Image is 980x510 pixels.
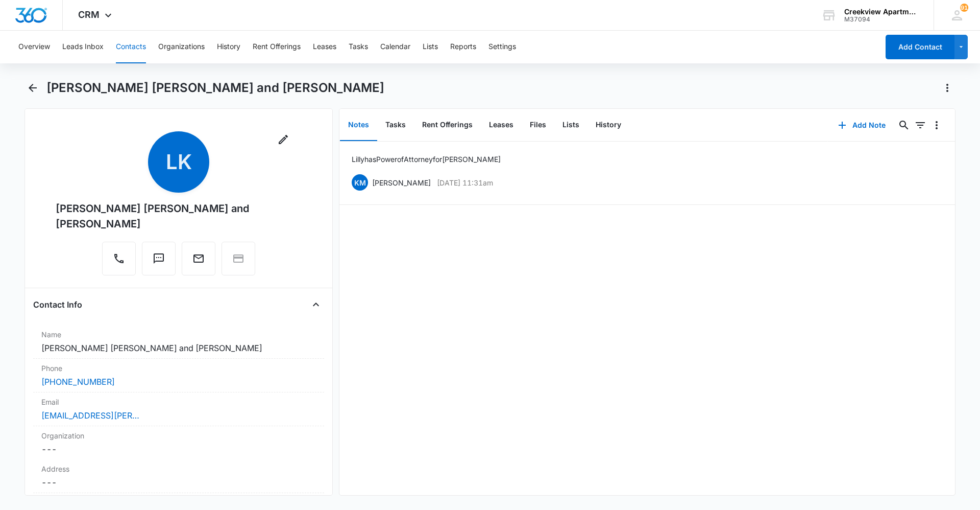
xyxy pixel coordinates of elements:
label: Email [41,397,316,407]
dd: --- [41,443,316,455]
span: CRM [78,9,100,20]
button: Text [142,242,176,275]
p: [DATE] 11:31am [437,177,493,188]
button: Add Contact [886,35,954,59]
button: Actions [939,80,955,96]
button: Leads Inbox [62,31,104,63]
button: Overview [18,31,50,63]
button: Notes [340,109,377,141]
label: Name [41,329,316,340]
span: 91 [960,4,968,12]
button: Organizations [158,31,205,63]
div: Address--- [33,459,324,493]
div: Phone[PHONE_NUMBER] [33,359,324,392]
button: Lists [423,31,438,63]
button: Email [182,242,215,275]
span: LK [148,131,209,193]
button: Back [24,80,40,96]
a: [EMAIL_ADDRESS][PERSON_NAME][DOMAIN_NAME] [41,409,143,422]
h1: [PERSON_NAME] [PERSON_NAME] and [PERSON_NAME] [46,80,384,96]
button: Leases [481,109,522,141]
div: Organization--- [33,426,324,459]
p: Lilly has Power of Attorney for [PERSON_NAME] [352,154,501,165]
div: [PERSON_NAME] [PERSON_NAME] and [PERSON_NAME] [56,201,302,231]
div: account name [844,8,919,16]
button: Calendar [380,31,410,63]
button: Filters [912,117,928,133]
div: Name[PERSON_NAME] [PERSON_NAME] and [PERSON_NAME] [33,325,324,359]
button: Add Note [828,113,896,137]
label: Address [41,463,316,474]
p: [PERSON_NAME] [372,177,431,188]
button: Tasks [349,31,368,63]
label: Organization [41,430,316,441]
h4: Contact Info [33,298,82,311]
button: Reports [450,31,476,63]
a: Email [182,258,215,266]
button: Lists [554,109,587,141]
button: History [587,109,629,141]
button: Settings [488,31,516,63]
label: Phone [41,363,316,374]
button: Files [522,109,554,141]
button: History [217,31,240,63]
button: Call [102,242,136,275]
div: Email[EMAIL_ADDRESS][PERSON_NAME][DOMAIN_NAME] [33,392,324,426]
button: Rent Offerings [414,109,481,141]
button: Rent Offerings [253,31,301,63]
button: Contacts [116,31,146,63]
a: [PHONE_NUMBER] [41,376,115,388]
a: Text [142,258,176,266]
button: Tasks [377,109,414,141]
div: notifications count [960,4,968,12]
a: Call [102,258,136,266]
dd: [PERSON_NAME] [PERSON_NAME] and [PERSON_NAME] [41,342,316,354]
div: account id [844,16,919,23]
button: Leases [313,31,336,63]
button: Close [308,296,324,313]
dd: --- [41,476,316,489]
button: Overflow Menu [928,117,945,133]
button: Search... [896,117,912,133]
span: KM [352,174,368,191]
